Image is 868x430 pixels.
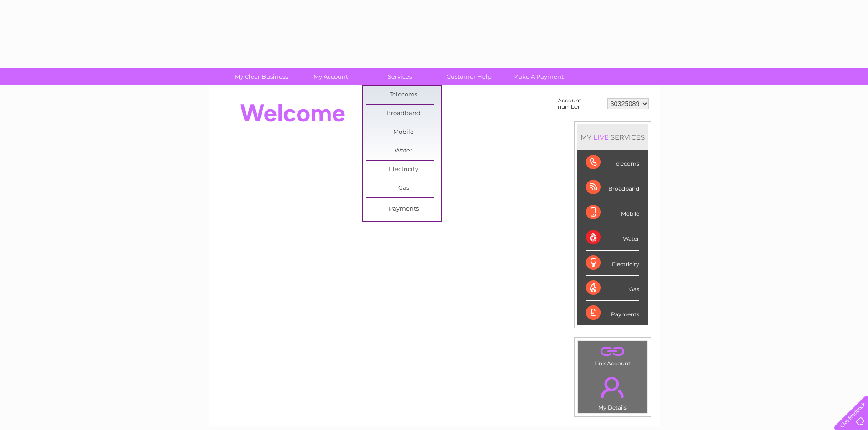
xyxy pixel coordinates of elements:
td: Account number [555,95,605,112]
a: Electricity [366,161,441,179]
div: Water [586,225,639,250]
a: Services [362,68,437,85]
a: Broadband [366,105,441,123]
td: My Details [577,369,648,414]
a: My Clear Business [224,68,299,85]
div: Telecoms [586,150,639,175]
div: Gas [586,276,639,301]
div: MY SERVICES [577,124,648,150]
a: . [580,343,645,359]
div: Electricity [586,251,639,276]
div: Mobile [586,200,639,225]
a: Water [366,142,441,160]
a: Mobile [366,123,441,142]
a: My Account [293,68,368,85]
div: Broadband [586,175,639,200]
a: Gas [366,179,441,197]
a: Payments [366,200,441,218]
td: Link Account [577,340,648,369]
a: Telecoms [366,86,441,104]
a: Make A Payment [501,68,576,85]
div: LIVE [591,133,611,142]
a: . [580,371,645,403]
a: Customer Help [431,68,507,85]
div: Payments [586,301,639,325]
